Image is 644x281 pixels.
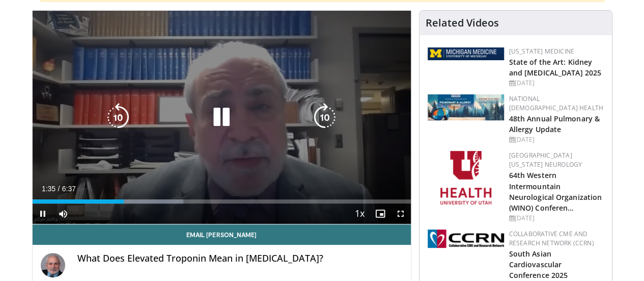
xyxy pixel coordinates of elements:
img: a04ee3ba-8487-4636-b0fb-5e8d268f3737.png.150x105_q85_autocrop_double_scale_upscale_version-0.2.png [428,229,504,248]
a: Collaborative CME and Research Network (CCRN) [509,229,594,247]
div: [DATE] [509,79,604,88]
button: Enable picture-in-picture mode [370,203,390,224]
img: Avatar [41,253,65,277]
button: Fullscreen [390,203,411,224]
div: [DATE] [509,135,604,144]
button: Playback Rate [350,203,370,224]
div: Progress Bar [33,199,411,203]
a: [GEOGRAPHIC_DATA][US_STATE] Neurology [509,151,582,169]
a: 48th Annual Pulmonary & Allergy Update [509,114,600,134]
a: Email [PERSON_NAME] [33,224,411,245]
a: South Asian Cardiovascular Conference 2025 [509,249,568,280]
a: [US_STATE] Medicine [509,47,574,56]
img: f6362829-b0a3-407d-a044-59546adfd345.png.150x105_q85_autocrop_double_scale_upscale_version-0.2.png [440,151,491,205]
button: Pause [33,203,53,224]
a: National [DEMOGRAPHIC_DATA] Health [509,94,603,112]
img: b90f5d12-84c1-472e-b843-5cad6c7ef911.jpg.150x105_q85_autocrop_double_scale_upscale_version-0.2.jpg [428,94,504,120]
h4: What Does Elevated Troponin Mean in [MEDICAL_DATA]? [77,253,403,264]
a: 64th Western Intermountain Neurological Organization (WINO) Conferen… [509,170,602,212]
h4: Related Videos [426,17,499,29]
span: 6:37 [62,185,76,193]
div: [DATE] [509,214,604,223]
img: 5ed80e7a-0811-4ad9-9c3a-04de684f05f4.png.150x105_q85_autocrop_double_scale_upscale_version-0.2.png [428,47,504,60]
button: Mute [53,203,73,224]
a: State of the Art: Kidney and [MEDICAL_DATA] 2025 [509,57,601,78]
span: / [58,185,60,193]
video-js: Video Player [33,11,411,224]
span: 1:35 [42,185,55,193]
